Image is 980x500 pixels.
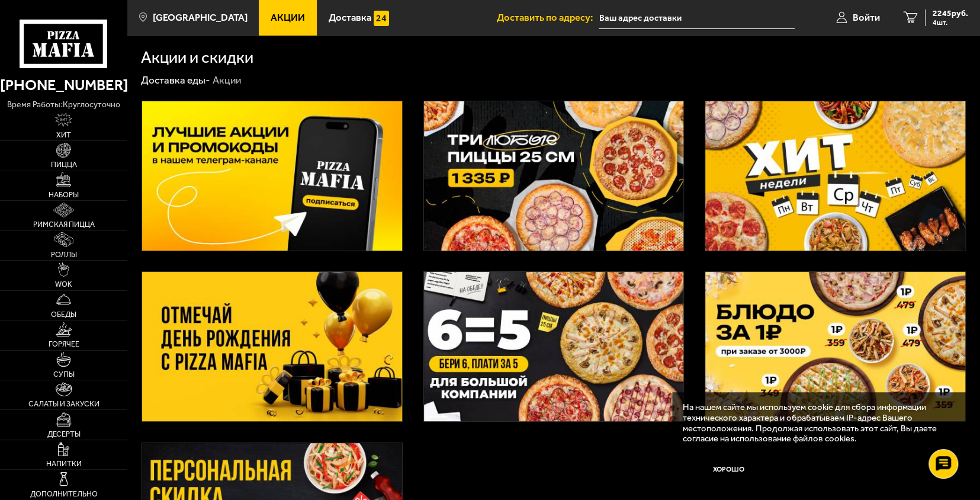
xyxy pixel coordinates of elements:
[46,460,82,468] span: Напитки
[682,454,774,485] button: Хорошо
[141,49,253,66] h1: Акции и скидки
[933,9,968,18] span: 2245 руб.
[55,281,72,289] span: WOK
[933,19,968,26] span: 4 шт.
[374,11,389,26] img: 15daf4d41897b9f0e9f617042186c801.svg
[30,491,98,498] span: Дополнительно
[56,132,71,139] span: Хит
[599,7,795,29] input: Ваш адрес доставки
[51,311,76,319] span: Обеды
[141,74,210,86] a: Доставка еды-
[853,13,880,23] span: Войти
[53,371,75,379] span: Супы
[49,191,79,199] span: Наборы
[271,13,305,23] span: Акции
[28,400,99,408] span: Салаты и закуски
[682,402,949,444] p: На нашем сайте мы используем cookie для сбора информации технического характера и обрабатываем IP...
[51,251,77,259] span: Роллы
[47,431,81,438] span: Десерты
[152,13,247,23] span: [GEOGRAPHIC_DATA]
[49,341,79,348] span: Горячее
[51,161,77,169] span: Пицца
[213,73,241,86] div: Акции
[329,13,371,23] span: Доставка
[496,13,599,23] span: Доставить по адресу:
[33,221,95,229] span: Римская пицца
